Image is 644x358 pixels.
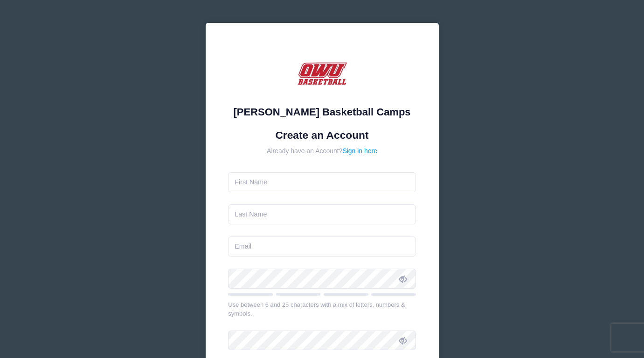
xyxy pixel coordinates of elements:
[342,147,377,155] a: Sign in here
[228,236,416,257] input: Email
[294,46,350,101] img: David Vogel Basketball Camps
[228,172,416,192] input: First Name
[228,146,416,156] div: Already have an Account?
[228,204,416,224] input: Last Name
[228,129,416,142] h1: Create an Account
[228,300,416,318] div: Use between 6 and 25 characters with a mix of letters, numbers & symbols.
[228,104,416,120] div: [PERSON_NAME] Basketball Camps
